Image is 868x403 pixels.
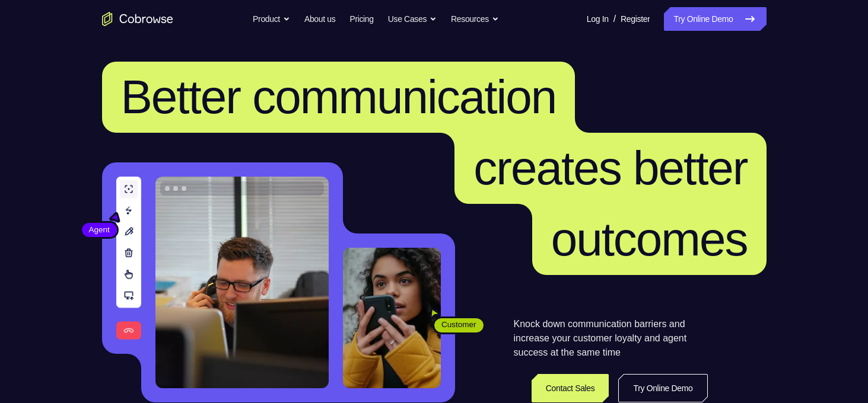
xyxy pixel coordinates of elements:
[349,7,373,31] a: Pricing
[253,7,290,31] button: Product
[664,7,766,31] a: Try Online Demo
[343,248,441,388] img: A customer holding their phone
[587,7,609,31] a: Log In
[621,7,650,31] a: Register
[388,7,437,31] button: Use Cases
[304,7,335,31] a: About us
[102,12,173,26] a: Go to the home page
[155,177,329,388] img: A customer support agent talking on the phone
[551,213,748,266] span: outcomes
[532,374,609,402] a: Contact Sales
[613,12,616,26] span: /
[618,374,707,402] a: Try Online Demo
[451,7,499,31] button: Resources
[473,142,747,194] span: creates better
[121,71,557,123] span: Better communication
[514,317,708,360] p: Knock down communication barriers and increase your customer loyalty and agent success at the sam...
